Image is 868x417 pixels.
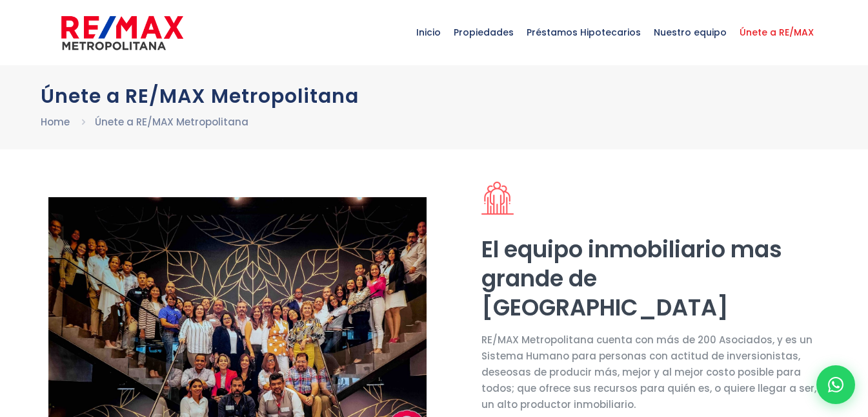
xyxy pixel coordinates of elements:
img: remax-metropolitana-logo [61,14,183,52]
span: Préstamos Hipotecarios [520,13,647,52]
a: Únete a RE/MAX Metropolitana [95,115,248,129]
a: Home [41,115,70,129]
p: RE/MAX Metropolitana cuenta con más de 200 Asociados, y es un Sistema Humano para personas con ac... [481,332,820,412]
h1: Únete a RE/MAX Metropolitana [41,85,828,107]
span: Nuestro equipo [647,13,733,52]
span: Únete a RE/MAX [733,13,820,52]
h2: El equipo inmobiliario mas grande de [GEOGRAPHIC_DATA] [481,235,820,322]
span: Inicio [410,13,447,52]
span: Propiedades [447,13,520,52]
